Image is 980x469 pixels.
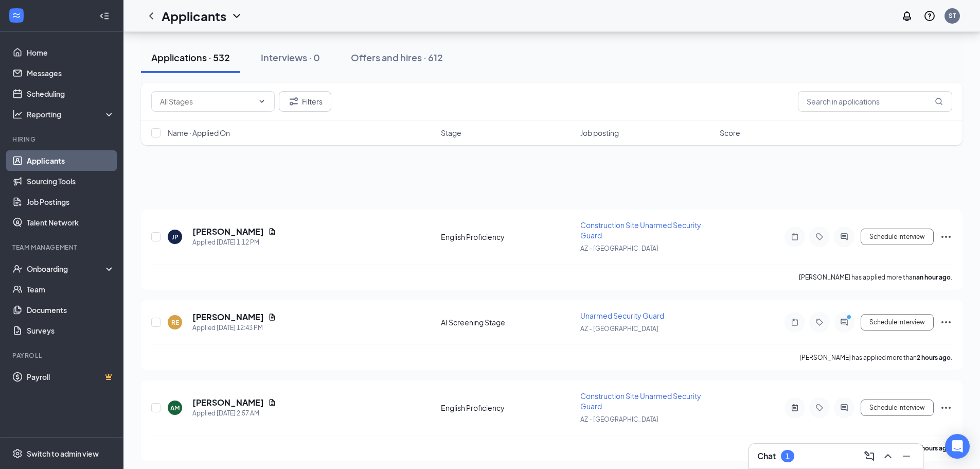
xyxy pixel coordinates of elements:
[786,452,790,461] div: 1
[12,448,23,459] svg: Settings
[288,95,300,108] svg: Filter
[949,11,956,20] div: ST
[268,228,276,236] svg: Document
[813,318,826,326] svg: Tag
[192,311,264,323] h5: [PERSON_NAME]
[192,237,276,248] div: Applied [DATE] 1:12 PM
[258,97,266,106] svg: ChevronDown
[192,226,264,237] h5: [PERSON_NAME]
[27,83,115,104] a: Scheduling
[838,233,850,241] svg: ActiveChat
[789,233,801,241] svg: Note
[168,128,230,138] span: Name · Applied On
[268,313,276,321] svg: Document
[900,450,913,462] svg: Minimize
[27,63,115,83] a: Messages
[27,192,115,212] a: Job Postings
[261,51,320,64] div: Interviews · 0
[441,403,574,413] div: English Proficiency
[940,402,952,414] svg: Ellipses
[27,367,115,387] a: PayrollCrown
[813,404,826,412] svg: Tag
[351,51,443,64] div: Offers and hires · 612
[170,404,180,412] div: AM
[799,353,952,362] p: [PERSON_NAME] has applied more than .
[172,233,179,241] div: JP
[160,96,254,107] input: All Stages
[192,397,264,408] h5: [PERSON_NAME]
[27,320,115,341] a: Surveys
[838,318,850,326] svg: ActiveChat
[880,448,896,464] button: ChevronUp
[580,220,701,240] span: Construction Site Unarmed Security Guard
[12,243,113,252] div: Team Management
[441,317,574,327] div: AI Screening Stage
[917,354,951,361] b: 2 hours ago
[151,51,230,64] div: Applications · 532
[99,11,110,21] svg: Collapse
[27,212,115,233] a: Talent Network
[12,264,23,274] svg: UserCheck
[882,450,894,462] svg: ChevronUp
[813,233,826,241] svg: Tag
[844,314,857,322] svg: PrimaryDot
[861,448,878,464] button: ComposeMessage
[789,404,801,412] svg: ActiveNote
[757,450,776,462] h3: Chat
[720,128,740,138] span: Score
[12,351,113,360] div: Payroll
[923,10,936,22] svg: QuestionInfo
[913,444,951,452] b: 11 hours ago
[192,408,276,419] div: Applied [DATE] 2:57 AM
[192,323,276,333] div: Applied [DATE] 12:43 PM
[162,7,226,25] h1: Applicants
[798,91,952,112] input: Search in applications
[27,109,115,119] div: Reporting
[279,91,331,112] button: Filter Filters
[441,232,574,242] div: English Proficiency
[27,279,115,300] a: Team
[863,450,876,462] svg: ComposeMessage
[861,314,934,331] button: Schedule Interview
[27,171,115,192] a: Sourcing Tools
[268,398,276,407] svg: Document
[580,245,658,252] span: AZ - [GEOGRAPHIC_DATA]
[12,135,113,144] div: Hiring
[580,391,701,411] span: Construction Site Unarmed Security Guard
[171,318,179,327] div: RE
[901,10,913,22] svg: Notifications
[799,273,952,282] p: [PERSON_NAME] has applied more than .
[916,273,951,281] b: an hour ago
[27,300,115,320] a: Documents
[580,325,658,333] span: AZ - [GEOGRAPHIC_DATA]
[838,404,850,412] svg: ActiveChat
[861,229,934,245] button: Schedule Interview
[789,318,801,326] svg: Note
[27,42,115,63] a: Home
[145,10,157,22] svg: ChevronLeft
[27,150,115,171] a: Applicants
[230,10,243,22] svg: ChevronDown
[580,415,658,423] span: AZ - [GEOGRAPHIC_DATA]
[580,128,619,138] span: Job posting
[27,264,106,274] div: Onboarding
[940,316,952,328] svg: Ellipses
[27,448,99,459] div: Switch to admin view
[940,231,952,243] svg: Ellipses
[898,448,915,464] button: Minimize
[945,434,970,459] div: Open Intercom Messenger
[580,311,664,320] span: Unarmed Security Guard
[861,399,934,416] button: Schedule Interview
[935,97,943,106] svg: MagnifyingGlass
[11,10,22,21] svg: WorkstreamLogo
[12,109,23,119] svg: Analysis
[441,128,461,138] span: Stage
